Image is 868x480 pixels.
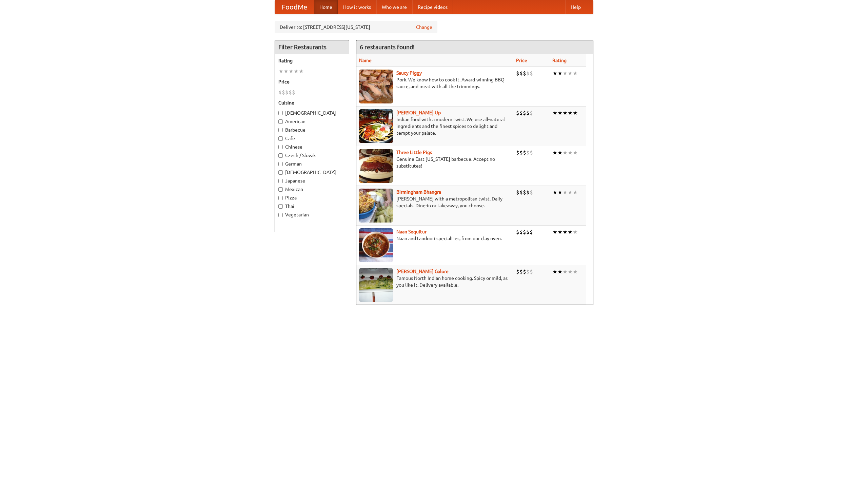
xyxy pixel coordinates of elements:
[338,0,376,14] a: How it works
[360,44,415,50] ng-pluralize: 6 restaurants found!
[289,68,294,75] li: ★
[396,150,432,155] b: Three Little Pigs
[516,70,519,77] li: $
[568,268,573,275] li: ★
[278,78,346,85] h5: Price
[275,0,314,14] a: FoodMe
[278,153,283,158] input: Czech / Slovak
[359,235,511,242] p: Naan and tandoori specialties, from our clay oven.
[516,189,519,196] li: $
[278,196,283,200] input: Pizza
[557,70,563,77] li: ★
[412,0,453,14] a: Recipe videos
[278,203,346,210] label: Thai
[516,268,519,275] li: $
[275,40,349,54] h4: Filter Restaurants
[278,169,346,176] label: [DEMOGRAPHIC_DATA]
[519,189,523,196] li: $
[396,229,427,234] b: Naan Sequitur
[278,187,283,192] input: Mexican
[526,228,530,236] li: $
[523,268,526,275] li: $
[557,149,563,156] li: ★
[278,119,283,124] input: American
[314,0,338,14] a: Home
[278,68,283,75] li: ★
[573,70,578,77] li: ★
[278,127,346,133] label: Barbecue
[552,268,557,275] li: ★
[278,110,346,116] label: [DEMOGRAPHIC_DATA]
[396,110,441,115] b: [PERSON_NAME] Up
[526,268,530,275] li: $
[563,228,568,236] li: ★
[278,170,283,175] input: [DEMOGRAPHIC_DATA]
[552,58,567,63] a: Rating
[396,189,441,195] b: Birmingham Bhangra
[278,152,346,159] label: Czech / Slovak
[568,149,573,156] li: ★
[523,70,526,77] li: $
[278,204,283,209] input: Thai
[557,268,563,275] li: ★
[526,70,530,77] li: $
[289,89,292,96] li: $
[530,109,533,117] li: $
[530,149,533,156] li: $
[573,228,578,236] li: ★
[278,145,283,149] input: Chinese
[557,189,563,196] li: ★
[278,99,346,106] h5: Cuisine
[359,156,511,169] p: Genuine East [US_STATE] barbecue. Accept no substitutes!
[278,179,283,183] input: Japanese
[359,275,511,288] p: Famous North Indian home cooking. Spicy or mild, as you like it. Delivery available.
[278,128,283,132] input: Barbecue
[552,189,557,196] li: ★
[275,21,437,33] div: Deliver to: [STREET_ADDRESS][US_STATE]
[396,269,449,274] b: [PERSON_NAME] Galore
[396,70,422,76] a: Saucy Piggy
[359,109,393,143] img: curryup.jpg
[523,189,526,196] li: $
[292,89,295,96] li: $
[563,189,568,196] li: ★
[285,89,289,96] li: $
[359,149,393,183] img: littlepigs.jpg
[519,268,523,275] li: $
[283,68,289,75] li: ★
[519,228,523,236] li: $
[359,228,393,262] img: naansequitur.jpg
[557,228,563,236] li: ★
[278,143,346,150] label: Chinese
[359,58,372,63] a: Name
[359,116,511,136] p: Indian food with a modern twist. We use all-natural ingredients and the finest spices to delight ...
[563,109,568,117] li: ★
[278,194,346,201] label: Pizza
[568,189,573,196] li: ★
[530,228,533,236] li: $
[526,109,530,117] li: $
[568,228,573,236] li: ★
[278,118,346,125] label: American
[516,149,519,156] li: $
[519,70,523,77] li: $
[278,162,283,166] input: German
[294,68,299,75] li: ★
[282,89,285,96] li: $
[516,109,519,117] li: $
[516,228,519,236] li: $
[278,135,346,142] label: Cafe
[278,89,282,96] li: $
[552,149,557,156] li: ★
[359,76,511,90] p: Pork. We know how to cook it. Award-winning BBQ sauce, and meat with all the trimmings.
[516,58,527,63] a: Price
[278,213,283,217] input: Vegetarian
[278,57,346,64] h5: Rating
[530,70,533,77] li: $
[568,109,573,117] li: ★
[573,149,578,156] li: ★
[552,70,557,77] li: ★
[278,136,283,141] input: Cafe
[278,211,346,218] label: Vegetarian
